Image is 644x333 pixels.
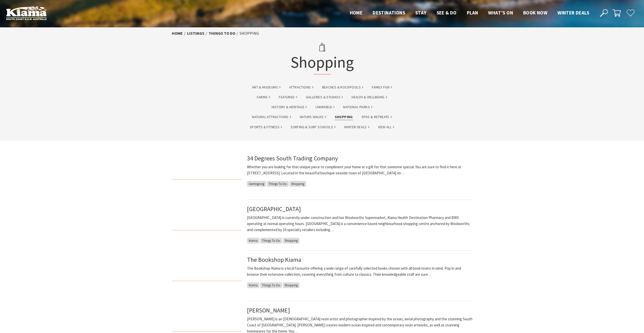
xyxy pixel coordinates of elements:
a: History & Heritage [272,104,307,110]
a: Winter Deals [344,124,369,130]
a: Beaches & Rockpools [322,84,364,90]
span: Plan [467,10,478,16]
a: National Parks [343,104,372,110]
a: Farms [257,94,270,100]
a: Things To Do [209,31,235,36]
span: Gerringong [247,181,266,187]
p: Whether you are looking for that unique piece to compliment your home or a gift for that someone ... [247,164,472,176]
a: Shopping [335,114,353,120]
a: Attractions [289,84,313,90]
li: Shopping [240,30,259,37]
span: What’s On [488,10,513,16]
span: Things To Do [260,282,282,288]
a: Home [172,31,183,36]
a: listings [187,31,204,36]
a: The Bookshop Kiama [247,256,301,264]
a: [PERSON_NAME] [247,306,290,314]
span: Home [350,10,363,16]
span: Things To Do [260,238,282,244]
nav: Main Menu [345,9,594,17]
a: Surfing & Surf Schools [291,124,336,130]
span: Stay [415,10,426,16]
span: Shopping [283,282,300,288]
span: Destinations [373,10,405,16]
a: [GEOGRAPHIC_DATA] [247,205,301,213]
a: lmarkbld [316,104,335,110]
span: Shopping [283,238,300,244]
a: Health & Wellbeing [352,94,387,100]
p: The Bookshop Kiama is a local favourite offering a wide range of carefully selected books chosen ... [247,265,472,277]
a: Family Fun [372,84,392,90]
a: Art & Museums [252,84,280,90]
span: See & Do [437,10,457,16]
span: Kiama [247,238,259,244]
a: View All [378,124,394,130]
span: Things To Do [267,181,289,187]
p: [GEOGRAPHIC_DATA] is currently under construction and has Woolworths Supermarket, Kiama Health De... [247,215,472,233]
a: Nature Walks [300,114,326,120]
a: Featured [279,94,297,100]
a: 34 Degrees South Trading Company [247,154,338,162]
h1: Shopping [290,39,354,75]
span: Winter Deals [557,10,589,16]
a: Galleries & Studios [306,94,343,100]
span: Kiama [247,282,259,288]
a: Natural Attractions [252,114,291,120]
img: Kiama Logo [6,6,47,20]
a: Sports & Fitness [250,124,282,130]
span: Book now [523,10,547,16]
span: Shopping [289,181,306,187]
a: Spas & Retreats [361,114,392,120]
